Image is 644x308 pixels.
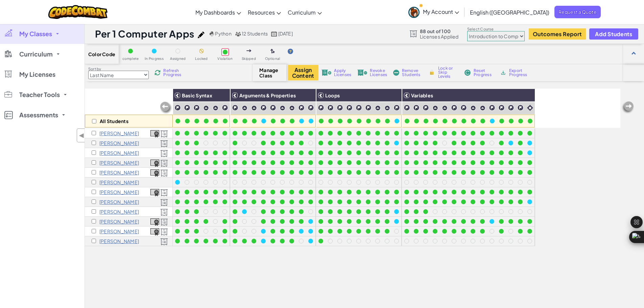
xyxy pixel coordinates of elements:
a: English ([GEOGRAPHIC_DATA]) [467,3,553,21]
img: calendar.svg [271,31,277,37]
span: [DATE] [278,30,293,37]
img: Licensed [160,209,168,216]
img: IconChallengeLevel.svg [298,104,305,111]
img: IconOptionalLevel.svg [270,49,275,54]
img: certificate-icon.png [150,169,159,177]
img: Licensed [160,150,168,157]
img: IconChallengeLevel.svg [489,104,495,111]
span: Assigned [170,57,186,61]
img: avatar [408,7,420,18]
img: IconChallengeLevel.svg [184,104,190,111]
a: View Course Completion Certificate [150,159,159,166]
span: complete [122,57,139,61]
img: IconSkippedLevel.svg [246,49,252,52]
span: Skipped [242,57,256,61]
img: certificate-icon.png [150,228,159,236]
span: Lock or Skip Levels [438,66,458,78]
span: Resources [248,9,275,16]
img: IconChallengeLevel.svg [451,104,457,111]
p: Mason Flores [99,150,139,156]
img: IconPracticeLevel.svg [442,105,448,111]
a: View Course Completion Certificate [150,227,159,235]
span: Curriculum [288,9,316,16]
p: Emiliano Montes-Aranda [99,180,139,185]
span: In Progress [145,57,164,61]
a: Curriculum [284,3,325,21]
a: View Course Completion Certificate [150,188,159,196]
span: English ([GEOGRAPHIC_DATA]) [470,9,549,16]
img: IconChallengeLevel.svg [517,104,524,111]
img: IconChallengeLevel.svg [222,104,228,111]
span: Export Progress [509,69,530,77]
img: IconPracticeLevel.svg [213,105,218,111]
img: IconChallengeLevel.svg [498,104,505,111]
span: Variables [411,92,433,98]
img: MultipleUsers.png [235,31,241,37]
img: IconChallengeLevel.svg [270,104,276,111]
img: Licensed [160,218,168,226]
img: Licensed [160,130,168,138]
img: certificate-icon.png [150,160,159,167]
a: Resources [244,3,284,21]
img: IconPracticeLevel.svg [470,105,476,111]
img: IconChallengeLevel.svg [337,104,343,111]
img: python.png [210,31,215,37]
p: Adrian Lopez [99,160,139,165]
span: Reset Progress [474,69,494,77]
img: IconChallengeLevel.svg [404,104,410,111]
img: IconChallengeLevel.svg [508,104,514,111]
img: certificate-icon.png [150,130,159,138]
h1: Per 1 Computer Apps [95,27,194,40]
img: IconChallengeLevel.svg [232,104,238,111]
img: IconChallengeLevel.svg [308,104,314,111]
span: Remove Students [402,69,422,77]
img: IconPracticeLevel.svg [289,105,295,111]
label: Sort by [88,66,149,72]
img: Arrow_Left_Inactive.png [621,101,635,114]
p: Frankie Quiales [99,209,139,214]
img: IconLicenseRevoke.svg [357,70,367,76]
img: IconChallengeLevel.svg [327,104,334,111]
span: 88 out of 100 [420,28,459,34]
span: Optional [265,57,280,61]
span: ◀ [79,131,85,140]
a: CodeCombat logo [48,5,108,19]
img: Licensed [160,169,168,177]
p: Richard Torres [99,238,139,244]
p: Jacinda Nava [99,189,139,195]
p: Jayla Mendoza [99,170,139,175]
img: IconPracticeLevel.svg [375,105,381,111]
img: IconChallengeLevel.svg [365,104,372,111]
img: Licensed [160,189,168,196]
span: Violation [217,57,233,61]
p: Ana Sandoval-Rodriguez [99,219,139,224]
span: Revoke Licenses [370,69,387,77]
img: IconPracticeLevel.svg [251,105,257,111]
span: Add Students [595,31,632,37]
a: Request a Quote [554,6,601,18]
span: Manage Class [259,67,279,78]
img: IconChallengeLevel.svg [346,104,353,111]
span: 12 Students [242,30,268,37]
button: Assign Content [288,65,318,80]
a: View Course Completion Certificate [150,129,159,137]
span: My Classes [19,31,52,37]
img: IconChallengeLevel.svg [356,104,362,111]
img: Licensed [160,238,168,245]
button: Outcomes Report [529,28,586,40]
a: View Course Completion Certificate [150,168,159,176]
img: Arrow_Left_Inactive.png [159,101,173,115]
p: Nico F [99,131,139,136]
img: IconChallengeLevel.svg [460,104,467,111]
span: Apply Licenses [334,69,351,77]
button: Add Students [589,28,638,40]
span: My Account [423,8,459,15]
a: My Account [405,1,462,23]
img: iconPencil.svg [198,31,205,38]
img: Licensed [160,160,168,167]
span: Python [215,30,231,37]
span: Basic Syntax [182,92,212,98]
span: Locked [195,57,208,61]
img: IconPracticeLevel.svg [480,105,485,111]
